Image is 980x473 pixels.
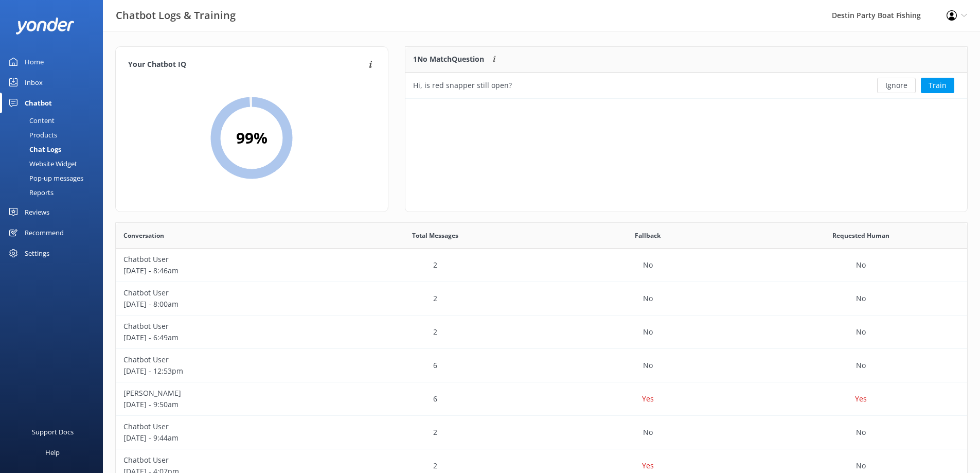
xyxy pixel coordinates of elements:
a: Chat Logs [6,142,103,156]
div: Content [6,113,55,128]
p: Chatbot User [123,254,321,265]
div: Pop-up messages [6,171,83,185]
div: Reviews [25,202,49,222]
div: Help [45,442,60,463]
p: Chatbot User [123,321,321,332]
div: row [116,282,967,316]
a: Website Widget [6,156,103,171]
p: No [643,326,653,338]
p: Chatbot User [123,354,321,365]
p: 1 No Match Question [413,54,484,65]
a: Products [6,128,103,142]
p: No [643,259,653,271]
div: grid [405,73,967,98]
div: Chat Logs [6,142,61,156]
span: Total Messages [412,231,458,240]
span: Requested Human [832,231,889,240]
p: Yes [642,460,654,471]
div: Products [6,128,57,142]
p: Yes [855,393,867,405]
div: row [116,416,967,449]
p: 2 [433,259,437,271]
p: [DATE] - 12:53pm [123,365,321,377]
div: row [116,316,967,349]
span: Fallback [635,231,661,240]
p: 2 [433,427,437,438]
h2: 99 % [236,126,268,150]
h3: Chatbot Logs & Training [116,7,236,24]
div: Home [25,51,44,72]
p: No [856,460,866,471]
p: [DATE] - 6:49am [123,332,321,343]
img: yonder-white-logo.png [15,17,75,34]
div: Hi, is red snapper still open? [413,80,512,91]
p: Chatbot User [123,454,321,466]
div: Inbox [25,72,43,93]
div: Website Widget [6,156,77,171]
p: 6 [433,393,437,405]
a: Reports [6,185,103,200]
span: Conversation [123,231,164,240]
div: Recommend [25,222,64,243]
p: 6 [433,360,437,371]
p: No [856,427,866,438]
div: Settings [25,243,49,264]
p: No [856,293,866,304]
p: Yes [642,393,654,405]
div: Chatbot [25,93,52,113]
a: Content [6,113,103,128]
button: Train [921,78,954,93]
p: 2 [433,293,437,304]
p: No [856,326,866,338]
p: 2 [433,460,437,471]
p: [DATE] - 9:50am [123,399,321,410]
p: [DATE] - 8:46am [123,265,321,276]
h4: Your Chatbot IQ [128,59,366,71]
p: [DATE] - 9:44am [123,432,321,444]
a: Pop-up messages [6,171,103,185]
button: Ignore [877,78,916,93]
div: row [116,249,967,282]
p: No [643,427,653,438]
div: row [405,73,967,98]
p: [PERSON_NAME] [123,388,321,399]
p: Chatbot User [123,287,321,299]
p: No [856,360,866,371]
p: [DATE] - 8:00am [123,299,321,310]
p: No [643,360,653,371]
div: Reports [6,185,54,200]
div: row [116,349,967,382]
p: Chatbot User [123,421,321,432]
p: No [643,293,653,304]
p: 2 [433,326,437,338]
div: Support Docs [32,422,74,442]
p: No [856,259,866,271]
div: row [116,382,967,416]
